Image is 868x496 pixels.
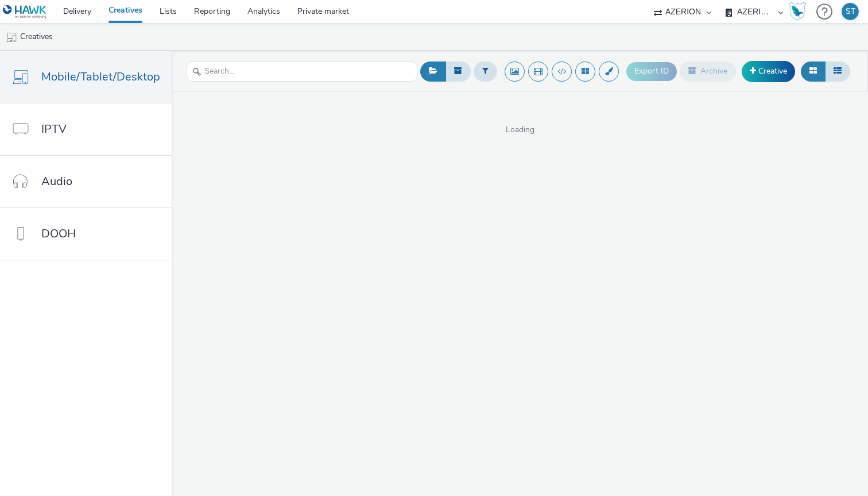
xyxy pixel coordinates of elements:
span: IPTV [41,121,67,137]
a: Creative [742,61,795,82]
input: Search... [187,61,417,82]
button: Archive [680,61,736,81]
a: Hawk Academy [789,2,811,21]
img: Hawk Academy [789,2,806,21]
button: Table [825,61,850,81]
span: Mobile/Tablet/Desktop [41,68,160,85]
span: Audio [41,173,72,190]
button: Grid [801,61,826,81]
span: Loading [172,124,868,136]
div: ST [846,3,855,20]
button: Export ID [626,62,677,80]
span: DOOH [41,225,76,242]
img: mobile [6,32,17,43]
img: undefined Logo [3,5,47,19]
